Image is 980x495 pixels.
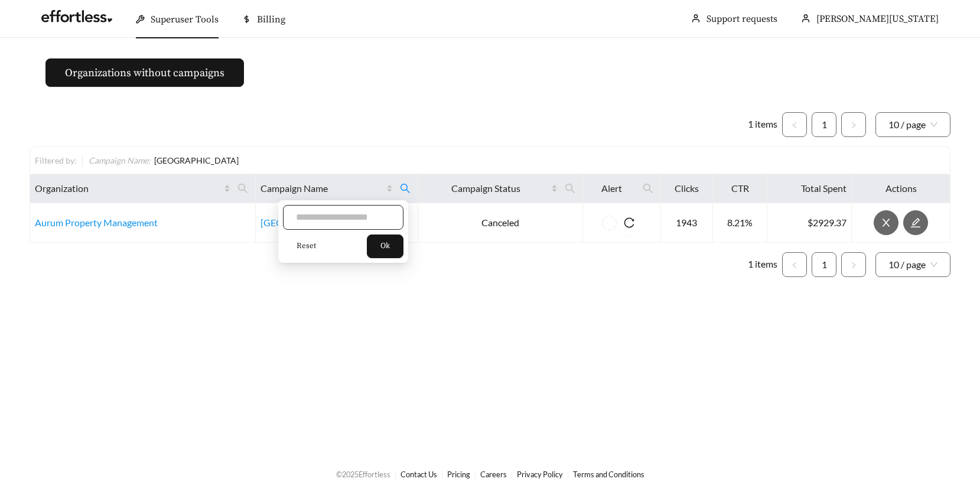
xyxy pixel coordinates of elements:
[233,179,253,198] span: search
[841,252,866,277] li: Next Page
[257,14,285,25] span: Billing
[35,217,158,228] a: Aurum Property Management
[151,14,219,25] span: Superuser Tools
[875,112,950,137] div: Page Size
[791,122,798,129] span: left
[841,112,866,137] li: Next Page
[748,252,777,277] li: 1 items
[888,253,937,276] span: 10 / page
[875,252,950,277] div: Page Size
[903,217,928,228] a: edit
[713,203,767,243] td: 8.21%
[850,122,857,129] span: right
[395,179,415,198] span: search
[423,181,549,196] span: Campaign Status
[903,210,928,235] button: edit
[560,179,580,198] span: search
[617,210,642,235] button: reload
[782,252,807,277] button: left
[401,470,437,479] a: Contact Us
[643,183,653,194] span: search
[841,112,866,137] button: right
[661,203,714,243] td: 1943
[89,155,151,165] span: Campaign Name :
[638,179,658,198] span: search
[480,470,507,479] a: Careers
[447,470,470,479] a: Pricing
[617,217,642,228] span: reload
[782,112,807,137] li: Previous Page
[852,174,950,203] th: Actions
[812,252,836,277] li: 1
[35,181,222,196] span: Organization
[336,470,390,479] span: © 2025 Effortless
[816,13,939,25] span: [PERSON_NAME][US_STATE]
[782,252,807,277] li: Previous Page
[35,154,82,167] div: Filtered by:
[400,183,411,194] span: search
[297,240,316,252] span: Reset
[367,235,403,258] button: Ok
[565,183,575,194] span: search
[767,174,852,203] th: Total Spent
[812,113,836,136] a: 1
[588,181,635,196] span: Alert
[812,253,836,276] a: 1
[237,183,248,194] span: search
[748,112,777,137] li: 1 items
[261,217,356,228] a: [GEOGRAPHIC_DATA]
[706,13,777,25] a: Support requests
[812,112,836,137] li: 1
[573,470,644,479] a: Terms and Conditions
[380,240,390,252] span: Ok
[661,174,714,203] th: Clicks
[261,181,384,196] span: Campaign Name
[850,262,857,269] span: right
[791,262,798,269] span: left
[45,58,244,87] button: Organizations without campaigns
[418,203,584,243] td: Canceled
[782,112,807,137] button: left
[517,470,563,479] a: Privacy Policy
[767,203,852,243] td: $2929.37
[713,174,767,203] th: CTR
[841,252,866,277] button: right
[283,235,330,258] button: Reset
[154,155,239,165] span: [GEOGRAPHIC_DATA]
[888,113,937,136] span: 10 / page
[65,65,224,81] span: Organizations without campaigns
